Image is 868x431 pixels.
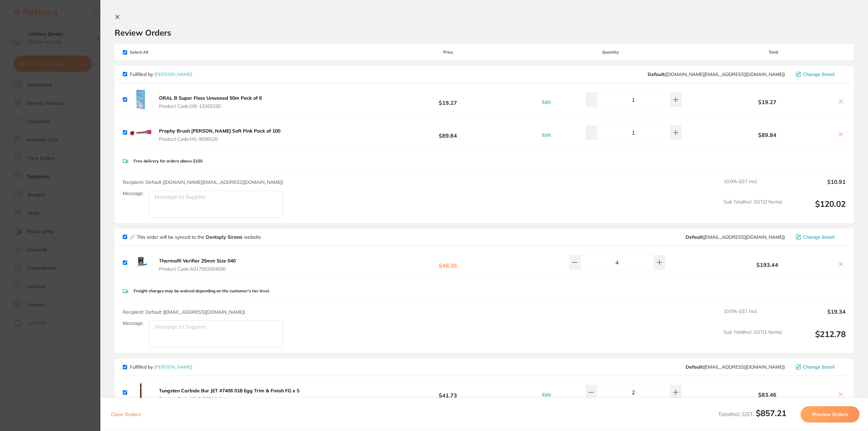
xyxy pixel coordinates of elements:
[701,99,833,105] b: $19.27
[159,128,280,134] b: Prophy Brush [PERSON_NAME] Soft Pink Pack of 100
[686,364,785,370] span: save@adamdental.com.au
[206,234,244,240] strong: Dentsply Sirona
[376,93,520,106] b: $19.27
[376,256,520,269] b: $48.36
[123,320,143,326] label: Message:
[123,309,245,315] span: Recipient: Default ( [EMAIL_ADDRESS][DOMAIN_NAME] )
[718,411,786,417] span: Total Incl. GST
[724,309,782,324] span: 10.0 % GST Incl.
[787,329,846,348] output: $212.78
[123,191,143,196] label: Message:
[794,234,846,240] button: Change Email
[701,262,833,268] b: $193.44
[157,128,282,142] button: Prophy Brush [PERSON_NAME] Soft Pink Pack of 100 Product Code:HS-9006526
[794,364,846,370] button: Change Email
[130,364,192,370] p: Fulfilled by
[540,99,553,105] button: Edit
[540,392,553,398] button: Edit
[159,266,236,272] span: Product Code: A017502504000
[157,258,238,272] button: Thermafil Verifier 25mm Size 040 Product Code:A017502504000
[157,388,301,402] button: Tungsten Carbide Bur JET #7406 018 Egg Trim & Finish FG x 5 Product Code:KE-7406314-5
[686,234,785,240] span: clientservices@dentsplysirona.com
[130,72,192,77] p: Fulfilled by
[123,50,191,55] span: Select All
[376,386,520,399] b: $41.73
[648,72,785,77] span: customer.care@henryschein.com.au
[376,50,520,55] span: Price
[701,392,833,398] b: $83.46
[686,364,703,370] b: Default
[159,388,299,394] b: Tungsten Carbide Bur JET #7406 018 Egg Trim & Finish FG x 5
[137,234,261,240] p: This order will be synced to the website
[724,329,782,348] span: Sub Total Incl. GST ( 1 Items)
[724,179,782,194] span: 10.0 % GST Incl.
[130,381,152,403] img: MzkwcWc0Zw
[159,103,262,109] span: Product Code: OB-13265230
[803,364,835,370] span: Change Email
[159,95,262,101] b: ORAL B Super Floss Unwaxed 50m Pack of 6
[794,71,846,77] button: Change Email
[686,234,703,240] b: Default
[787,309,846,324] output: $19.34
[756,408,786,418] b: $857.21
[648,71,665,77] b: Default
[130,89,152,111] img: dGZsZGs1Nw
[159,258,236,264] b: Thermafil Verifier 25mm Size 040
[540,132,553,138] button: Edit
[701,132,833,138] b: $89.84
[701,50,846,55] span: Total
[130,122,152,143] img: NDN2amt6YQ
[157,95,264,109] button: ORAL B Super Floss Unwaxed 50m Pack of 6 Product Code:OB-13265230
[803,234,835,240] span: Change Email
[134,289,270,293] p: Freight charges may be waived depending on the customer's tier level.
[154,364,192,370] a: [PERSON_NAME]
[159,396,299,401] span: Product Code: KE-7406314-5
[134,159,202,163] p: Free delivery for orders above $150
[520,50,701,55] span: Quantity
[109,406,143,423] button: Clear Orders
[130,252,152,273] img: azE0d2k2bA
[801,406,860,423] button: Preview Orders
[724,199,782,218] span: Sub Total Incl. GST ( 2 Items)
[787,179,846,194] output: $10.91
[154,71,192,77] a: [PERSON_NAME]
[115,27,854,38] h2: Review Orders
[123,179,283,185] span: Recipient: Default ( [DOMAIN_NAME][EMAIL_ADDRESS][DOMAIN_NAME] )
[159,136,280,142] span: Product Code: HS-9006526
[803,72,835,77] span: Change Email
[787,199,846,218] output: $120.02
[376,126,520,139] b: $89.84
